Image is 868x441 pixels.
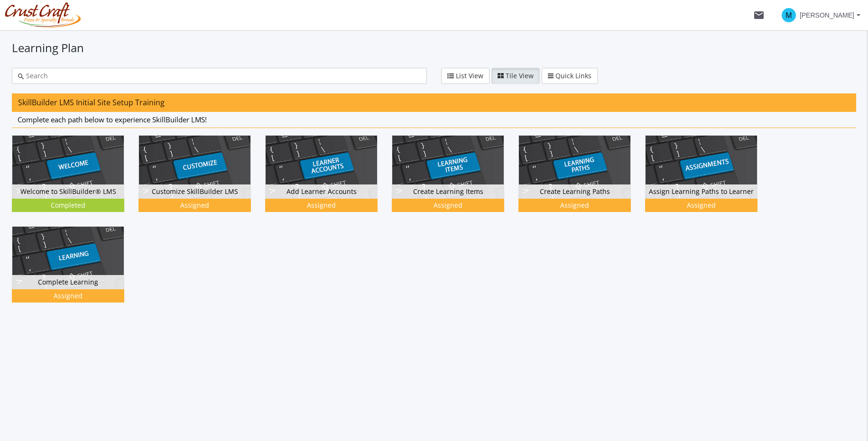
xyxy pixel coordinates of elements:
[456,71,483,80] span: List View
[520,201,629,210] div: Assigned
[12,275,124,289] div: Complete Learning
[12,184,124,199] div: Welcome to SkillBuilder® LMS
[392,135,518,226] div: Create Learning Items
[519,184,630,199] div: Create Learning Paths
[18,115,207,124] span: Complete each path below to experience SkillBuilder LMS!
[753,9,765,21] mat-icon: mail
[392,184,504,199] div: Create Learning Items
[647,201,756,210] div: Assigned
[14,291,122,301] div: Assigned
[18,97,165,108] span: SkillBuilder LMS Initial Site Setup Training
[782,8,796,22] span: M
[14,201,122,210] div: Completed
[265,135,392,226] div: Add Learner Accounts
[12,135,139,226] div: Welcome to SkillBuilder® LMS
[267,201,376,210] div: Assigned
[139,184,250,199] div: Customize SkillBuilder LMS
[800,7,854,24] span: [PERSON_NAME]
[12,226,139,317] div: Complete Learning
[139,135,265,226] div: Customize SkillBuilder LMS
[12,40,856,56] h1: Learning Plan
[394,201,502,210] div: Assigned
[266,184,377,199] div: Add Learner Accounts
[518,135,645,226] div: Create Learning Paths
[24,71,421,81] input: Search
[140,201,249,210] div: Assigned
[645,135,772,226] div: Assign Learning Paths to Learner
[506,71,534,80] span: Tile View
[646,184,757,199] div: Assign Learning Paths to Learner
[555,71,591,80] span: Quick Links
